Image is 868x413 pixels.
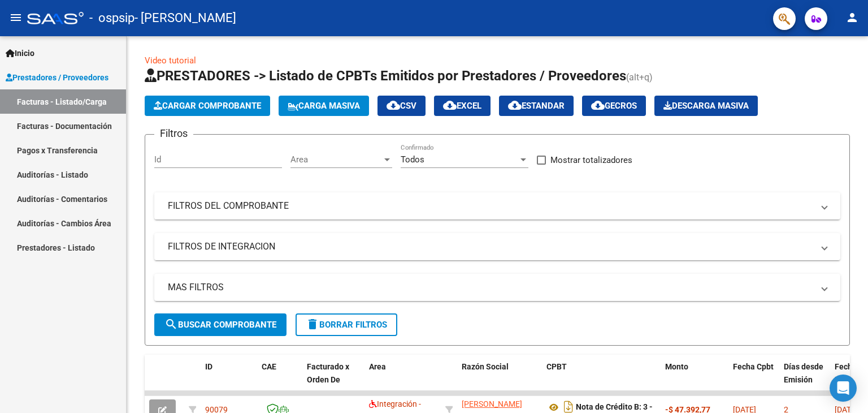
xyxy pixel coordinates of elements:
datatable-header-cell: Facturado x Orden De [302,355,364,405]
span: [PERSON_NAME] [462,399,522,408]
datatable-header-cell: CAE [257,355,302,405]
button: Borrar Filtros [296,313,397,336]
button: Buscar Comprobante [154,313,287,336]
button: Gecros [582,96,646,116]
span: Estandar [508,101,565,111]
h3: Filtros [154,126,193,141]
datatable-header-cell: ID [201,355,257,405]
mat-icon: cloud_download [591,98,605,112]
mat-icon: cloud_download [508,98,522,112]
datatable-header-cell: Area [364,355,441,405]
datatable-header-cell: CPBT [542,355,661,405]
span: EXCEL [443,101,481,111]
mat-panel-title: FILTROS DE INTEGRACION [168,240,813,253]
span: Inicio [6,47,34,59]
span: Todos [401,154,424,165]
span: Mostrar totalizadores [550,153,632,167]
span: Gecros [591,101,637,111]
span: Carga Masiva [288,101,360,111]
mat-panel-title: MAS FILTROS [168,281,813,294]
span: Borrar Filtros [306,320,387,330]
datatable-header-cell: Monto [661,355,728,405]
button: Cargar Comprobante [145,96,270,116]
span: Area [369,362,386,371]
button: Carga Masiva [279,96,369,116]
app-download-masive: Descarga masiva de comprobantes (adjuntos) [654,96,758,116]
button: CSV [377,96,426,116]
span: Facturado x Orden De [307,362,349,384]
mat-expansion-panel-header: MAS FILTROS [154,274,840,301]
span: Prestadores / Proveedores [6,71,108,84]
a: Video tutorial [145,55,196,66]
button: EXCEL [434,96,491,116]
mat-icon: cloud_download [387,98,400,112]
mat-icon: search [164,317,178,331]
span: Cargar Comprobante [154,101,261,111]
mat-icon: person [845,11,859,24]
span: Area [290,154,382,165]
button: Descarga Masiva [654,96,758,116]
span: Razón Social [462,362,509,371]
span: CSV [387,101,416,111]
mat-expansion-panel-header: FILTROS DEL COMPROBANTE [154,192,840,220]
mat-panel-title: FILTROS DEL COMPROBANTE [168,200,813,212]
span: PRESTADORES -> Listado de CPBTs Emitidos por Prestadores / Proveedores [145,68,626,84]
div: Open Intercom Messenger [830,375,857,402]
datatable-header-cell: Días desde Emisión [779,355,830,405]
span: CPBT [546,362,567,371]
span: - ospsip [89,6,134,31]
span: Fecha Recibido [835,362,866,384]
span: Monto [665,362,688,371]
span: ID [205,362,212,371]
span: Descarga Masiva [663,101,749,111]
span: (alt+q) [626,72,653,83]
datatable-header-cell: Fecha Cpbt [728,355,779,405]
mat-icon: menu [9,11,23,24]
datatable-header-cell: Razón Social [457,355,542,405]
mat-icon: cloud_download [443,98,457,112]
span: Buscar Comprobante [164,320,276,330]
span: CAE [262,362,276,371]
span: Fecha Cpbt [733,362,774,371]
mat-expansion-panel-header: FILTROS DE INTEGRACION [154,233,840,260]
span: - [PERSON_NAME] [134,6,236,31]
span: Días desde Emisión [784,362,823,384]
button: Estandar [499,96,574,116]
mat-icon: delete [306,317,319,331]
